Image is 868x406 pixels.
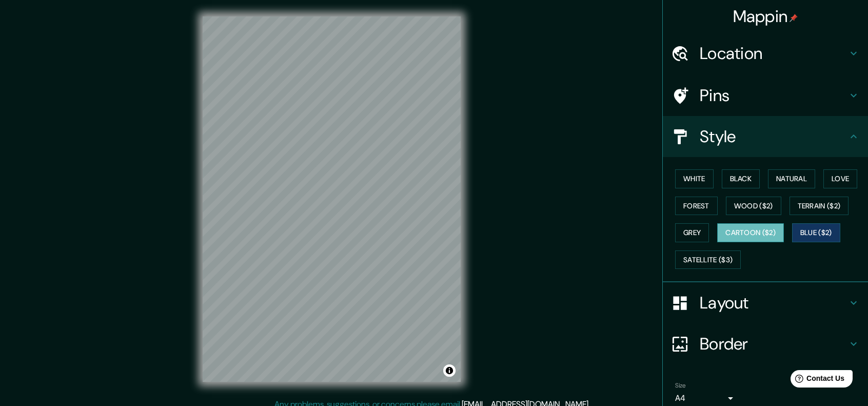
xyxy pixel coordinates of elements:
button: Love [823,169,857,188]
button: Grey [675,223,709,242]
h4: Mappin [733,6,798,27]
button: Blue ($2) [792,223,840,242]
h4: Location [700,43,847,64]
div: Location [663,33,868,74]
h4: Style [700,126,847,147]
img: pin-icon.png [790,14,798,22]
h4: Layout [700,293,847,313]
div: Pins [663,75,868,116]
div: Layout [663,282,868,323]
button: Terrain ($2) [790,197,849,216]
iframe: Help widget launcher [777,366,857,395]
button: Toggle attribution [443,364,456,377]
div: Style [663,116,868,157]
label: Size [675,381,686,390]
button: Cartoon ($2) [717,223,784,242]
h4: Pins [700,85,847,106]
button: Satellite ($3) [675,250,741,269]
button: Forest [675,197,718,216]
div: Border [663,323,868,364]
h4: Border [700,334,847,354]
button: White [675,169,714,188]
button: Black [722,169,760,188]
button: Wood ($2) [726,197,781,216]
canvas: Map [203,16,461,382]
button: Natural [768,169,815,188]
